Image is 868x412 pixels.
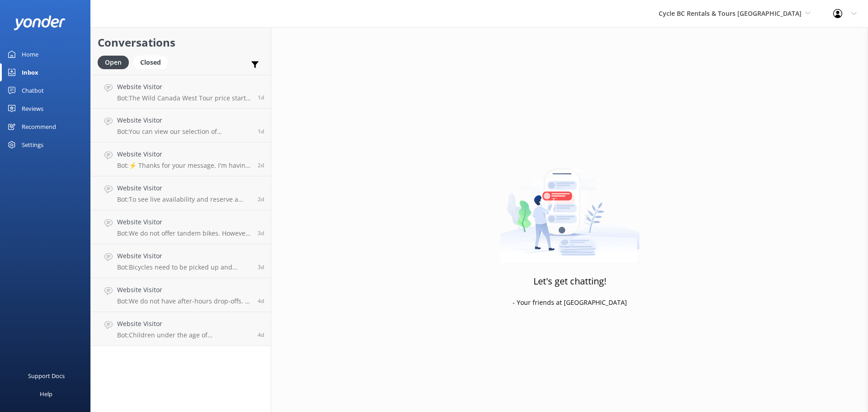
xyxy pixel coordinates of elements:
[117,183,251,193] h4: Website Visitor
[22,63,38,81] div: Inbox
[91,312,271,346] a: Website VisitorBot:Children under the age of [DEMOGRAPHIC_DATA] are not permitted to ride e-bikes...
[258,128,264,135] span: Sep 07 2025 07:43pm (UTC -07:00) America/Tijuana
[117,285,251,295] h4: Website Visitor
[22,45,38,63] div: Home
[91,210,271,244] a: Website VisitorBot:We do not offer tandem bikes. However, we have double seater scooter rentals. ...
[117,94,251,102] p: Bot: The Wild Canada West Tour price starts from $3,600 per person. You can request a quote onlin...
[117,115,251,125] h4: Website Visitor
[258,297,264,305] span: Sep 04 2025 03:03pm (UTC -07:00) America/Tijuana
[98,34,264,51] h2: Conversations
[22,99,43,118] div: Reviews
[117,217,251,227] h4: Website Visitor
[22,118,56,136] div: Recommend
[98,57,133,67] a: Open
[258,161,264,169] span: Sep 06 2025 11:54pm (UTC -07:00) America/Tijuana
[513,298,627,308] p: - Your friends at [GEOGRAPHIC_DATA]
[133,57,172,67] a: Closed
[117,149,251,159] h4: Website Visitor
[117,319,251,329] h4: Website Visitor
[258,263,264,271] span: Sep 05 2025 10:38am (UTC -07:00) America/Tijuana
[28,367,65,385] div: Support Docs
[133,56,168,69] div: Closed
[91,75,271,109] a: Website VisitorBot:The Wild Canada West Tour price starts from $3,600 per person. You can request...
[533,274,606,289] h3: Let's get chatting!
[117,82,251,92] h4: Website Visitor
[14,15,66,30] img: yonder-white-logo.png
[117,229,251,237] p: Bot: We do not offer tandem bikes. However, we have double seater scooter rentals. You can learn ...
[40,385,52,403] div: Help
[117,263,251,271] p: Bot: Bicycles need to be picked up and dropped off from the location they are rented from.
[258,229,264,237] span: Sep 05 2025 09:25pm (UTC -07:00) America/Tijuana
[22,81,44,99] div: Chatbot
[500,150,640,263] img: artwork of a man stealing a conversation from at giant smartphone
[117,251,251,261] h4: Website Visitor
[258,195,264,203] span: Sep 06 2025 12:13pm (UTC -07:00) America/Tijuana
[258,331,264,339] span: Sep 04 2025 02:33pm (UTC -07:00) America/Tijuana
[258,94,264,101] span: Sep 08 2025 08:07am (UTC -07:00) America/Tijuana
[91,109,271,142] a: Website VisitorBot:You can view our selection of motorcycles for sale at [URL][DOMAIN_NAME].1d
[91,278,271,312] a: Website VisitorBot:We do not have after-hours drop-offs. A Cycle BC employee needs to be present ...
[22,136,43,154] div: Settings
[117,331,251,339] p: Bot: Children under the age of [DEMOGRAPHIC_DATA] are not permitted to ride e-bikes or e-scooters.
[117,195,251,204] p: Bot: To see live availability and reserve a motorcycle, please check out our website for motorcyc...
[98,56,129,69] div: Open
[659,9,802,18] span: Cycle BC Rentals & Tours [GEOGRAPHIC_DATA]
[91,176,271,210] a: Website VisitorBot:To see live availability and reserve a motorcycle, please check out our websit...
[117,128,251,136] p: Bot: You can view our selection of motorcycles for sale at [URL][DOMAIN_NAME].
[91,142,271,176] a: Website VisitorBot:⚡ Thanks for your message. I'm having a difficult time finding the right answe...
[117,161,251,170] p: Bot: ⚡ Thanks for your message. I'm having a difficult time finding the right answer for you. Ple...
[117,297,251,305] p: Bot: We do not have after-hours drop-offs. A Cycle BC employee needs to be present to check you i...
[91,244,271,278] a: Website VisitorBot:Bicycles need to be picked up and dropped off from the location they are rente...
